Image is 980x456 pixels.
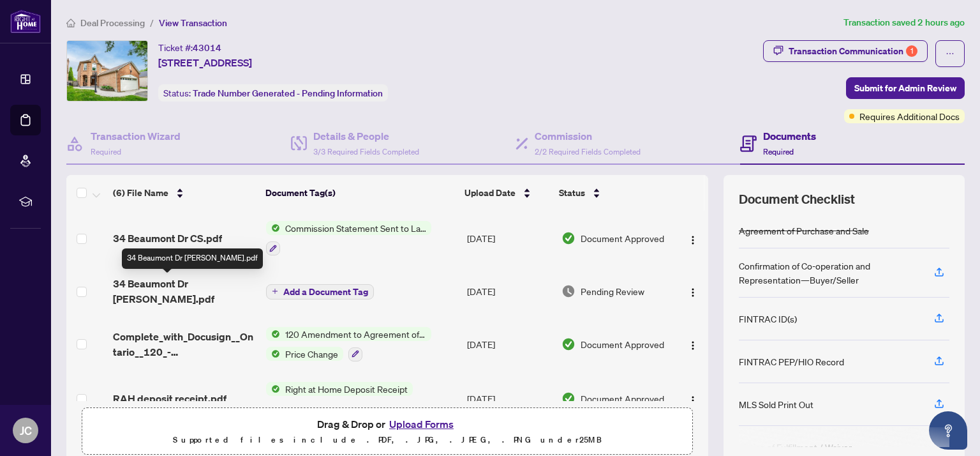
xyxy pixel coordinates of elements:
td: [DATE] [462,372,556,427]
th: (6) File Name [108,175,260,211]
button: Transaction Communication1 [763,40,928,62]
span: 120 Amendment to Agreement of Purchase and Sale [280,327,431,341]
span: 43014 [193,42,221,54]
div: Confirmation of Co-operation and Representation—Buyer/Seller [739,259,919,287]
span: Requires Additional Docs [859,109,960,123]
img: Status Icon [266,382,280,396]
span: JC [20,422,32,439]
span: Right at Home Deposit Receipt [280,382,413,396]
div: 1 [906,45,917,57]
th: Status [554,175,671,211]
span: Add a Document Tag [283,287,368,296]
span: RAH deposit receipt.pdf [113,391,226,406]
span: plus [272,288,278,294]
img: Document Status [561,231,575,245]
img: Logo [688,235,698,245]
img: Document Status [561,284,575,298]
span: Complete_with_Docusign__Ontario__120_-_Amendment_to_Agreement_of_Purchase_and_Sale__7_.pdf [113,329,256,360]
span: Deal Processing [80,17,145,29]
h4: Details & People [313,128,419,144]
button: Logo [683,228,703,248]
div: FINTRAC PEP/HIO Record [739,354,844,369]
li: / [150,15,154,30]
h4: Commission [535,128,641,144]
span: (6) File Name [113,186,168,200]
div: Status: [158,84,388,102]
button: Upload Forms [385,416,457,432]
span: Document Approved [581,391,664,406]
img: Status Icon [266,221,280,235]
h4: Documents [763,128,816,144]
button: Submit for Admin Review [846,77,965,99]
button: Logo [683,281,703,301]
span: 34 Beaumont Dr CS.pdf [113,231,222,246]
button: Status IconRight at Home Deposit Receipt [266,382,413,416]
button: Add a Document Tag [266,284,374,300]
img: Document Status [561,391,575,406]
span: 2/2 Required Fields Completed [535,147,641,156]
span: View Transaction [159,17,227,29]
button: Logo [683,388,703,409]
span: home [66,19,75,27]
span: Pending Review [581,284,644,298]
span: Price Change [280,347,343,361]
span: Status [559,186,585,200]
img: Logo [688,395,698,406]
div: Transaction Communication [789,41,917,61]
h4: Transaction Wizard [91,128,181,144]
div: Ticket #: [158,40,221,55]
span: Document Checklist [739,190,855,208]
img: logo [10,10,41,33]
span: Required [91,147,121,156]
div: Agreement of Purchase and Sale [739,224,869,238]
span: 3/3 Required Fields Completed [313,147,419,156]
button: Add a Document Tag [266,283,374,300]
th: Document Tag(s) [260,175,460,211]
img: Status Icon [266,327,280,341]
td: [DATE] [462,266,556,317]
button: Status Icon120 Amendment to Agreement of Purchase and SaleStatus IconPrice Change [266,327,431,361]
button: Logo [683,334,703,354]
div: MLS Sold Print Out [739,397,813,411]
img: Document Status [561,337,575,351]
span: 34 Beaumont Dr [PERSON_NAME].pdf [113,276,256,307]
p: Supported files include .PDF, .JPG, .JPEG, .PNG under 25 MB [90,432,685,448]
span: Drag & Drop or [317,416,457,432]
article: Transaction saved 2 hours ago [843,15,965,30]
span: Upload Date [464,186,516,200]
div: FINTRAC ID(s) [739,312,797,326]
span: Document Approved [581,231,664,245]
span: ellipsis [946,49,954,58]
th: Upload Date [459,175,554,211]
img: Status Icon [266,347,280,361]
div: 34 Beaumont Dr [PERSON_NAME].pdf [122,248,263,269]
span: Required [763,147,794,156]
span: Submit for Admin Review [854,78,956,98]
span: Drag & Drop orUpload FormsSupported files include .PDF, .JPG, .JPEG, .PNG under25MB [82,408,692,455]
span: Commission Statement Sent to Lawyer [280,221,431,235]
span: Document Approved [581,337,664,351]
button: Open asap [929,411,967,450]
img: Logo [688,287,698,298]
button: Status IconCommission Statement Sent to Lawyer [266,221,431,255]
span: [STREET_ADDRESS] [158,55,252,70]
td: [DATE] [462,211,556,266]
td: [DATE] [462,317,556,372]
span: Trade Number Generated - Pending Information [193,87,383,99]
img: Logo [688,340,698,351]
img: IMG-E12238714_1.jpg [67,41,147,101]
